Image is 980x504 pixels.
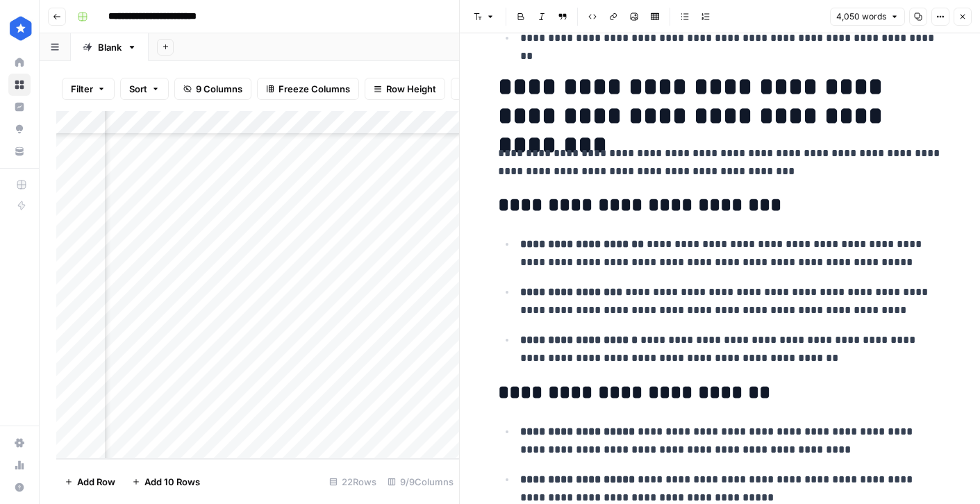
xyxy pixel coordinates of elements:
[8,74,31,96] a: Browse
[324,471,382,493] div: 22 Rows
[120,78,169,100] button: Sort
[386,82,436,96] span: Row Height
[8,140,31,162] a: Your Data
[174,78,251,100] button: 9 Columns
[279,82,350,96] span: Freeze Columns
[365,78,445,100] button: Row Height
[77,475,115,489] span: Add Row
[8,454,31,476] a: Usage
[124,471,208,493] button: Add 10 Rows
[8,118,31,140] a: Opportunities
[836,10,886,23] span: 4,050 words
[8,96,31,118] a: Insights
[830,8,905,26] button: 4,050 words
[382,471,459,493] div: 9/9 Columns
[8,16,33,41] img: ConsumerAffairs Logo
[8,476,31,498] button: Help + Support
[8,432,31,454] a: Settings
[8,11,31,46] button: Workspace: ConsumerAffairs
[71,82,93,96] span: Filter
[257,78,359,100] button: Freeze Columns
[62,78,115,100] button: Filter
[56,471,124,493] button: Add Row
[71,33,149,61] a: Blank
[98,40,122,54] div: Blank
[144,475,200,489] span: Add 10 Rows
[8,51,31,74] a: Home
[129,82,147,96] span: Sort
[196,82,242,96] span: 9 Columns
